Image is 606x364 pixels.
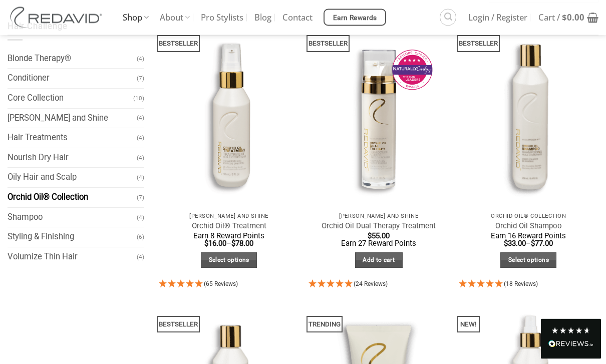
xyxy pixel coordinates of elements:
[201,253,257,268] a: Select options for “Orchid Oil® Treatment”
[192,222,266,231] a: Orchid Oil® Treatment
[500,253,556,268] a: Select options for “Orchid Oil Shampoo”
[137,229,144,246] span: (6)
[164,213,294,220] p: [PERSON_NAME] and Shine
[531,239,535,248] span: $
[8,208,137,228] a: Shampoo
[341,239,416,248] span: Earn 27 Reward Points
[133,90,144,108] span: (10)
[8,248,137,267] a: Volumize Thin Hair
[204,239,226,248] bdi: 16.00
[159,21,299,207] img: REDAVID Orchid Oil Treatment 90ml
[322,222,436,231] a: Orchid Oil Dual Therapy Treatment
[137,209,144,227] span: (4)
[309,21,449,207] a: Orchid Oil Dual Therapy Treatment
[137,110,144,127] span: (4)
[137,189,144,207] span: (7)
[562,12,584,23] bdi: 0.00
[231,239,235,248] span: $
[531,239,553,248] bdi: 77.00
[551,326,591,334] div: 4.8 Stars
[333,13,377,24] span: Earn Rewards
[491,232,566,241] span: Earn 16 Reward Points
[368,232,390,241] bdi: 55.00
[159,21,299,207] a: Orchid Oil® Treatment
[562,12,567,23] span: $
[8,228,137,247] a: Styling & Finishing
[324,9,386,26] a: Earn Rewards
[368,232,372,241] span: $
[495,222,562,231] a: Orchid Oil Shampoo
[548,338,593,351] div: Read All Reviews
[8,129,137,148] a: Hair Treatments
[137,169,144,187] span: (4)
[354,281,388,288] span: 4.92 Stars - 24 Reviews
[440,9,456,26] a: Search
[355,253,403,268] a: Add to cart: “Orchid Oil Dual Therapy Treatment”
[541,319,601,359] div: Read All Reviews
[8,50,137,69] a: Blonde Therapy®
[8,69,137,89] a: Conditioner
[137,51,144,68] span: (4)
[8,149,137,168] a: Nourish Dry Hair
[504,239,508,248] span: $
[8,89,133,109] a: Core Collection
[204,239,208,248] span: $
[309,278,449,292] div: 4.92 Stars - 24 Reviews
[137,70,144,88] span: (7)
[137,249,144,266] span: (4)
[459,21,599,207] img: REDAVID Orchid Oil Shampoo
[8,7,108,28] img: REDAVID Salon Products | United States
[159,278,299,292] div: 4.95 Stars - 65 Reviews
[538,5,584,30] span: Cart /
[504,281,538,288] span: 4.94 Stars - 18 Reviews
[459,21,599,207] a: Orchid Oil Shampoo
[504,239,526,248] bdi: 33.00
[193,232,264,241] span: Earn 8 Reward Points
[468,5,527,30] span: Login / Register
[464,213,594,220] p: Orchid Oil® Collection
[309,21,449,207] img: REDAVID Orchid Oil Dual Therapy ~ Award Winning Curl Care
[137,150,144,167] span: (4)
[464,233,594,248] span: –
[459,278,599,292] div: 4.94 Stars - 18 Reviews
[137,130,144,147] span: (4)
[204,281,238,288] span: 4.95 Stars - 65 Reviews
[8,168,137,188] a: Oily Hair and Scalp
[164,233,294,248] span: –
[8,188,137,208] a: Orchid Oil® Collection
[231,239,253,248] bdi: 78.00
[8,109,137,129] a: [PERSON_NAME] and Shine
[548,340,593,347] img: REVIEWS.io
[314,213,444,220] p: [PERSON_NAME] and Shine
